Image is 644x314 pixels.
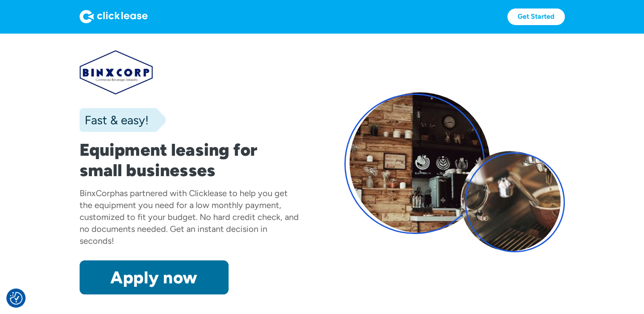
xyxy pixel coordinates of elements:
[80,260,229,294] a: Apply now
[10,292,23,305] button: Consent Preferences
[80,140,300,180] h1: Equipment leasing for small businesses
[80,188,299,246] div: has partnered with Clicklease to help you get the equipment you need for a low monthly payment, c...
[10,292,23,305] img: Revisit consent button
[507,9,565,25] a: Get Started
[80,10,148,23] img: Logo
[80,188,115,198] div: BinxCorp
[80,111,149,128] div: Fast & easy!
